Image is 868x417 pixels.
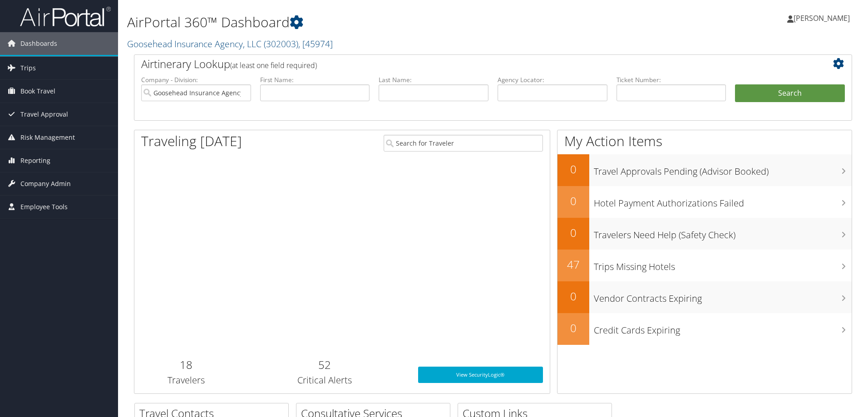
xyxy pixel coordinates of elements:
h2: 0 [557,162,589,177]
h3: Travelers Need Help (Safety Check) [594,224,852,241]
img: airportal-logo.png [20,6,111,27]
button: Search [735,84,845,103]
a: 0Credit Cards Expiring [557,313,852,345]
h2: 18 [141,357,232,373]
h3: Credit Cards Expiring [594,319,852,337]
label: Agency Locator: [498,75,607,84]
a: [PERSON_NAME] [787,5,859,32]
h1: Traveling [DATE] [141,132,242,151]
label: Last Name: [379,75,488,84]
h3: Critical Alerts [245,374,404,387]
span: Risk Management [20,126,75,149]
label: Company - Division: [141,75,251,84]
h1: My Action Items [557,132,852,151]
span: Company Admin [20,172,71,195]
span: ( 302003 ) [264,38,298,50]
span: [PERSON_NAME] [794,13,850,23]
h2: 0 [557,225,589,240]
h2: Airtinerary Lookup [141,56,785,72]
h3: Vendor Contracts Expiring [594,288,852,305]
span: Employee Tools [20,196,68,218]
h2: 0 [557,320,589,336]
h2: 47 [557,257,589,272]
h2: 0 [557,289,589,304]
span: Book Travel [20,80,55,103]
span: (at least one field required) [230,60,317,70]
a: View SecurityLogic® [418,367,543,383]
span: Trips [20,57,36,79]
h2: 0 [557,193,589,209]
input: Search for Traveler [384,135,543,152]
h3: Travel Approvals Pending (Advisor Booked) [594,161,852,178]
span: , [ 45974 ] [298,38,333,50]
a: 0Hotel Payment Authorizations Failed [557,186,852,218]
span: Reporting [20,149,50,172]
h1: AirPortal 360™ Dashboard [127,13,615,32]
span: Travel Approval [20,103,68,126]
h3: Hotel Payment Authorizations Failed [594,192,852,210]
label: Ticket Number: [616,75,726,84]
a: 0Vendor Contracts Expiring [557,281,852,313]
span: Dashboards [20,32,57,55]
a: 0Travel Approvals Pending (Advisor Booked) [557,154,852,186]
h3: Travelers [141,374,232,387]
h2: 52 [245,357,404,373]
a: Goosehead Insurance Agency, LLC [127,38,333,50]
label: First Name: [260,75,370,84]
a: 47Trips Missing Hotels [557,250,852,281]
a: 0Travelers Need Help (Safety Check) [557,218,852,250]
h3: Trips Missing Hotels [594,256,852,273]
